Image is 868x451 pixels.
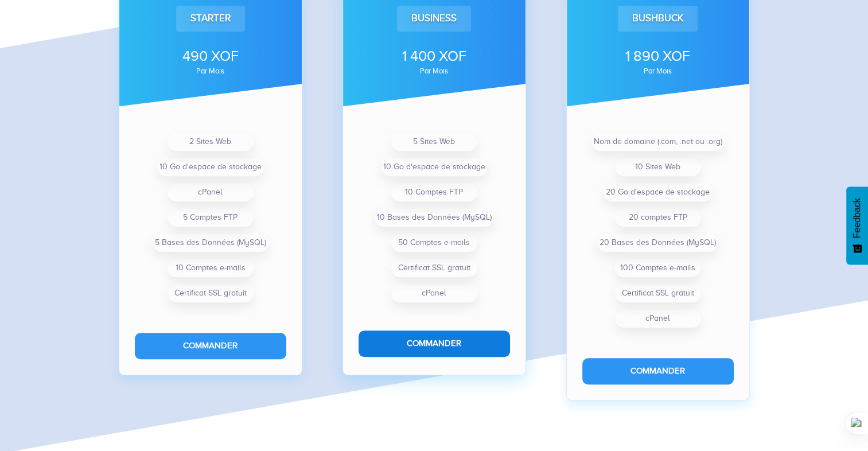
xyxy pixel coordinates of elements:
li: 5 Comptes FTP [168,208,254,227]
li: cPanel [168,183,254,201]
div: Bushbuck [618,6,698,31]
li: 10 Comptes FTP [391,183,477,201]
li: cPanel [615,309,701,328]
li: Certificat SSL gratuit [168,284,254,302]
li: 20 comptes FTP [615,208,701,227]
div: par mois [359,68,510,75]
li: Nom de domaine (.com, .net ou .org) [591,133,725,151]
div: 490 XOF [135,46,286,67]
li: 50 Comptes e-mails [391,234,477,252]
li: Certificat SSL gratuit [615,284,701,302]
li: 5 Bases des Données (MySQL) [153,234,268,252]
li: 10 Sites Web [615,158,701,176]
li: 10 Bases des Données (MySQL) [375,208,494,227]
div: Business [397,6,471,31]
li: 10 Comptes e-mails [168,259,254,277]
button: Commander [582,358,734,384]
button: Commander [359,331,510,356]
button: Commander [135,333,286,359]
li: cPanel [391,284,477,302]
li: 2 Sites Web [168,133,254,151]
span: Feedback [852,198,862,238]
div: par mois [135,68,286,75]
button: Feedback - Afficher l’enquête [846,186,868,265]
div: 1 890 XOF [582,46,734,67]
div: Starter [176,6,245,31]
li: 10 Go d'espace de stockage [157,158,264,176]
li: 20 Bases des Données (MySQL) [597,234,718,252]
li: 10 Go d'espace de stockage [381,158,488,176]
li: Certificat SSL gratuit [391,259,477,277]
li: 100 Comptes e-mails [615,259,701,277]
div: 1 400 XOF [359,46,510,67]
div: par mois [582,68,734,75]
li: 5 Sites Web [391,133,477,151]
li: 20 Go d'espace de stockage [604,183,712,201]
